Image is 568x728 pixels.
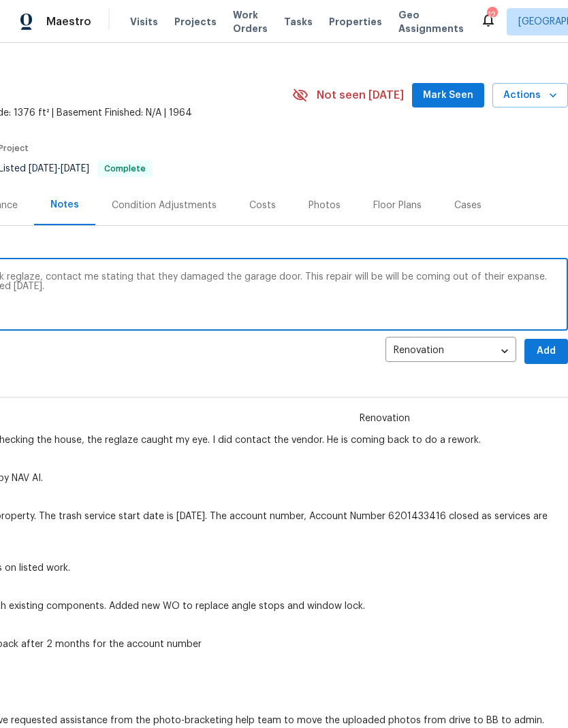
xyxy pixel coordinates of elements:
[29,164,57,173] span: [DATE]
[309,199,341,212] div: Photos
[503,87,557,104] span: Actions
[329,15,382,29] span: Properties
[233,8,268,35] span: Work Orders
[492,83,568,108] button: Actions
[487,8,496,22] div: 12
[112,199,217,212] div: Condition Adjustments
[249,199,276,212] div: Costs
[284,17,313,27] span: Tasks
[373,199,422,212] div: Floor Plans
[46,15,91,29] span: Maestro
[29,164,89,173] span: -
[61,164,89,173] span: [DATE]
[398,8,464,35] span: Geo Assignments
[454,199,482,212] div: Cases
[385,335,516,368] div: Renovation
[174,15,217,29] span: Projects
[423,87,473,104] span: Mark Seen
[412,83,484,108] button: Mark Seen
[317,88,404,102] span: Not seen [DATE]
[50,198,79,212] div: Notes
[524,339,568,364] button: Add
[535,343,557,360] span: Add
[351,412,418,425] span: Renovation
[130,15,158,29] span: Visits
[99,165,151,173] span: Complete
